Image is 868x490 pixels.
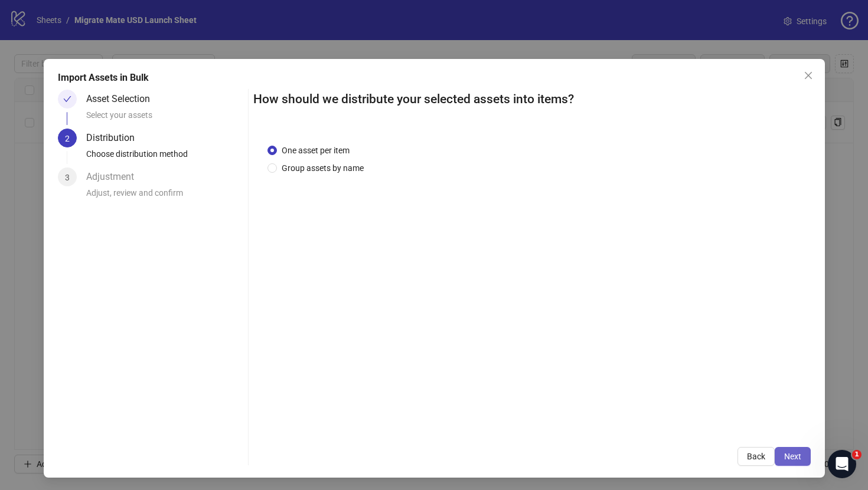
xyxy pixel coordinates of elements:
span: One asset per item [277,144,354,157]
div: Choose distribution method [86,147,244,167]
button: Next [775,447,811,466]
div: Select your assets [86,108,244,129]
div: Asset Selection [86,90,159,108]
span: Group assets by name [277,162,368,175]
span: Next [784,452,801,461]
span: check [63,95,71,103]
div: Distribution [86,129,144,147]
span: 1 [852,450,862,459]
span: Back [747,452,765,461]
span: 2 [65,134,70,143]
iframe: Intercom live chat [828,450,856,478]
div: Adjustment [86,167,143,186]
div: Adjust, review and confirm [86,186,244,206]
div: Import Assets in Bulk [58,71,811,85]
h2: How should we distribute your selected assets into items? [253,90,811,109]
button: Back [738,447,775,466]
span: close [804,71,813,80]
span: 3 [65,173,70,182]
button: Close [799,66,818,85]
